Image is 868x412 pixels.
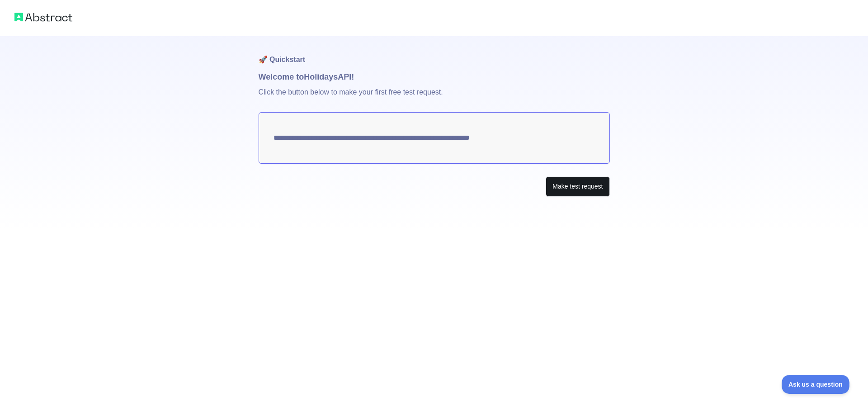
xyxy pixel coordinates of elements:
iframe: Toggle Customer Support [782,375,850,394]
h1: Welcome to Holidays API! [259,71,610,83]
button: Make test request [546,176,609,197]
h1: 🚀 Quickstart [259,36,610,71]
img: Abstract logo [14,11,72,24]
p: Click the button below to make your first free test request. [259,83,610,112]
